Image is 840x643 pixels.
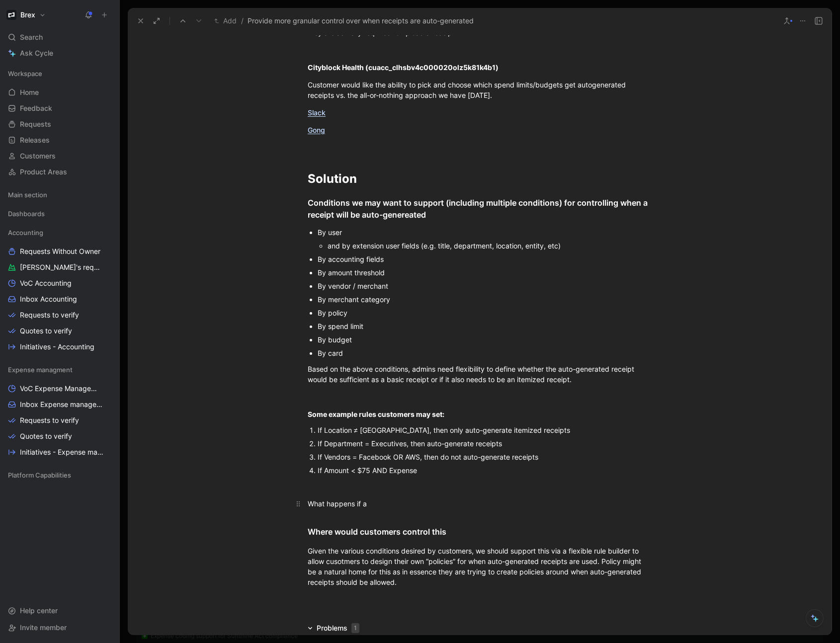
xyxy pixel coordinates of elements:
span: Requests [20,119,51,129]
div: Dashboards [4,206,115,224]
div: Invite member [4,620,115,635]
span: Initiatives - Expense management [20,447,104,457]
a: Slack [308,108,326,117]
div: Platform Capabilities [4,468,115,485]
span: Platform Capabilities [8,470,71,480]
a: Home [4,85,115,100]
a: Inbox Expense management [4,397,115,412]
strong: Some example rules customers may set: [308,410,444,418]
a: Initiatives - Expense management [4,445,115,460]
span: Accounting [8,228,43,238]
div: If Amount < $75 AND Expense [318,465,652,476]
span: Initiatives - Accounting [20,342,94,352]
span: VoC Expense Management [20,384,102,394]
a: Requests [4,117,115,132]
span: Product Areas [20,167,67,177]
span: Customer would like the ability to pick and choose which spend limits/budgets get autogenerated r... [308,80,628,99]
a: Quotes to verify [4,429,115,444]
span: Quotes to verify [20,326,72,336]
span: VoC Accounting [20,278,72,288]
a: Requests Without Owner [4,244,115,259]
span: Help center [20,606,58,615]
div: Platform Capabilities [4,468,115,482]
div: AccountingRequests Without Owner[PERSON_NAME]'s requestsVoC AccountingInbox AccountingRequests to... [4,225,115,354]
div: Where would customers control this [308,526,652,538]
div: By policy [318,308,652,318]
a: Ask Cycle [4,46,115,61]
div: Problems1 [304,622,363,634]
span: Inbox Expense management [20,400,102,409]
span: Ask Cycle [20,47,53,59]
span: Requests to verify [20,310,79,320]
span: Dashboards [8,209,45,219]
span: Inbox Accounting [20,294,77,304]
div: By user [318,227,652,238]
span: Workspace [8,69,42,79]
a: Requests to verify [4,413,115,428]
span: Provide more granular control over when receipts are auto-generated [248,15,474,27]
h1: Brex [20,10,35,19]
span: Customers [20,151,56,161]
div: Main section [4,187,115,202]
a: Gong [308,126,325,134]
div: If Vendors = Facebook OR AWS, then do not auto-generate receipts [318,452,652,462]
span: Home [20,87,39,97]
div: Main section [4,187,115,205]
div: Accounting [4,225,115,240]
span: Feedback [20,103,52,113]
div: Search [4,30,115,45]
span: Releases [20,135,50,145]
div: Problems [317,622,347,634]
a: Product Areas [4,164,115,179]
div: Conditions we may want to support (including multiple conditions) for controlling when a receipt ... [308,197,652,221]
div: Expense managmentVoC Expense ManagementInbox Expense managementRequests to verifyQuotes to verify... [4,362,115,460]
a: Inbox Accounting [4,292,115,307]
div: What happens if a [308,498,652,509]
div: By vendor / merchant [318,281,652,291]
a: Quotes to verify [4,323,115,338]
a: Requests to verify [4,308,115,322]
a: Initiatives - Accounting [4,339,115,354]
div: If Location ≠ [GEOGRAPHIC_DATA], then only auto-generate itemized receipts [318,425,652,435]
span: Expense managment [8,365,73,375]
a: Releases [4,133,115,148]
span: Cityblock Health (cuacc_clhsbv4c000020olz5k81k4b1) [308,63,499,72]
span: / [241,15,244,27]
div: Given the various conditions desired by customers, we should support this via a flexible rule bui... [308,546,652,587]
div: By accounting fields [318,254,652,264]
div: and by extension user fields (e.g. title, department, location, entity, etc) [328,241,652,251]
div: By card [318,348,652,358]
div: If Department = Executives, then auto-generate receipts [318,438,652,449]
a: Customers [4,149,115,163]
div: Workspace [4,66,115,81]
div: By amount threshold [318,267,652,278]
div: Dashboards [4,206,115,221]
div: 1 [351,623,359,633]
div: By budget [318,334,652,345]
img: Brex [6,10,16,20]
div: Expense managment [4,362,115,377]
span: Main section [8,190,47,200]
div: By merchant category [318,294,652,305]
span: [PERSON_NAME]'s requests [20,262,102,272]
a: VoC Accounting [4,276,115,291]
div: Based on the above conditions, admins need flexibility to define whether the auto-generated recei... [308,364,652,385]
span: Quotes to verify [20,431,72,441]
button: BrexBrex [4,8,48,22]
div: By spend limit [318,321,652,331]
div: Help center [4,603,115,618]
span: Solution [308,171,357,186]
a: Feedback [4,101,115,116]
button: Add [212,15,239,27]
span: Requests Without Owner [20,246,100,256]
span: Search [20,31,43,43]
a: [PERSON_NAME]'s requests [4,260,115,275]
span: Invite member [20,623,67,632]
span: Requests to verify [20,415,79,425]
a: VoC Expense Management [4,381,115,396]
